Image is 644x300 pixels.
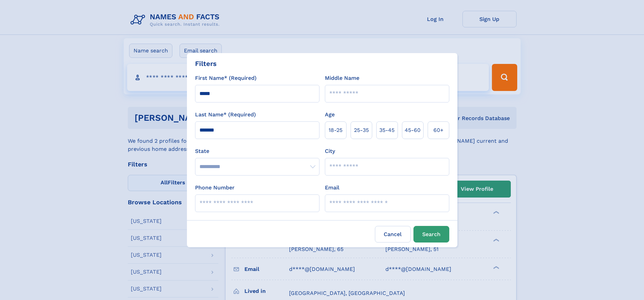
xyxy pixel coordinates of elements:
[195,147,319,155] label: State
[195,59,217,69] div: Filters
[413,226,449,243] button: Search
[405,126,421,134] span: 45‑60
[325,147,335,155] label: City
[375,226,411,243] label: Cancel
[379,126,395,134] span: 35‑45
[325,184,339,192] label: Email
[325,74,359,82] label: Middle Name
[354,126,369,134] span: 25‑35
[325,111,335,119] label: Age
[329,126,342,134] span: 18‑25
[195,111,256,119] label: Last Name* (Required)
[195,184,235,192] label: Phone Number
[433,126,444,134] span: 60+
[195,74,257,82] label: First Name* (Required)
